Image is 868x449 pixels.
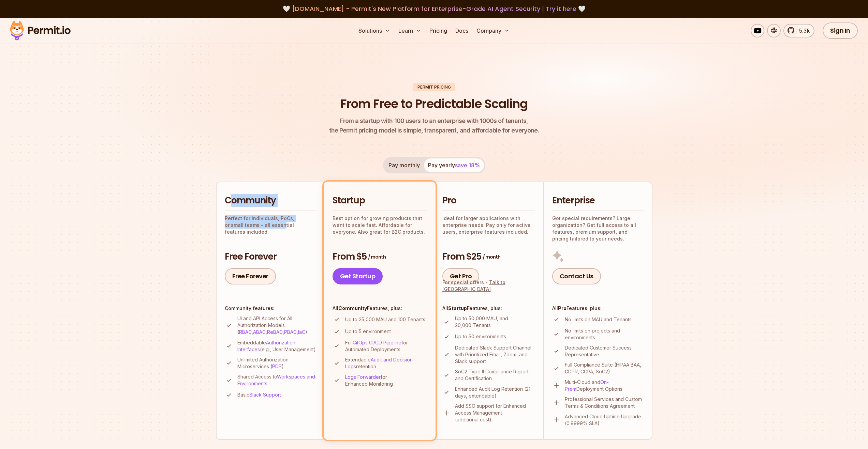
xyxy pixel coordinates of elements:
[455,403,535,423] p: Add SSO support for Enhanced Access Management (additional cost)
[292,4,576,13] span: [DOMAIN_NAME] - Permit's New Platform for Enterprise-Grade AI Agent Security |
[413,83,455,91] div: Permit Pricing
[442,251,535,263] h3: From $25
[455,386,535,399] p: Enhanced Audit Log Retention (21 days, extendable)
[333,305,427,312] h4: All Features, plus:
[552,268,601,284] a: Contact Us
[565,379,644,392] p: Multi-Cloud and Deployment Options
[345,328,391,335] p: Up to 5 environment
[225,251,317,263] h3: Free Forever
[455,315,535,329] p: Up to 50,000 MAU, and 20,000 Tenants
[455,368,535,382] p: SoC2 Type II Compliance Report and Certification
[474,24,512,37] button: Company
[546,4,576,13] a: Try it here
[237,339,317,353] p: Embeddable (e.g., User Management)
[565,361,644,375] p: Full Compliance Suite (HIPAA BAA, GDPR, CCPA, SoC2)
[565,344,644,358] p: Dedicated Customer Success Representative
[552,305,644,312] h4: All Features, plus:
[552,215,644,242] p: Got special requirements? Large organization? Get full access to all features, premium support, a...
[483,253,500,260] span: / month
[333,195,427,207] h2: Startup
[368,253,386,260] span: / month
[448,305,467,311] strong: Startup
[237,356,317,370] p: Unlimited Authorization Microservices ( )
[453,24,471,37] a: Docs
[565,396,644,409] p: Professional Services and Custom Terms & Conditions Agreement
[340,95,528,112] h1: From Free to Predictable Scaling
[225,195,317,207] h2: Community
[239,329,252,335] a: RBAC
[237,315,317,336] p: UI and API Access for All Authorization Models ( , , , , )
[565,413,644,427] p: Advanced Cloud Uptime Upgrade (0.9999% SLA)
[455,333,506,340] p: Up to 50 environments
[333,251,427,263] h3: From $5
[329,116,539,135] p: the Permit pricing model is simple, transparent, and affordable for everyone.
[345,357,413,369] a: Audit and Decision Logs
[442,305,535,312] h4: All Features, plus:
[225,215,317,235] p: Perfect for individuals, PoCs, or small teams - all essential features included.
[253,329,266,335] a: ABAC
[442,215,535,235] p: Ideal for larger applications with enterprise needs. Pay only for active users, enterprise featur...
[7,19,74,42] img: Permit logo
[427,24,450,37] a: Pricing
[225,305,317,312] h4: Community features:
[237,340,295,352] a: Authorization Interfaces
[329,116,539,126] span: From a startup with 100 users to an enterprise with 1000s of tenants,
[565,379,609,392] a: On-Prem
[298,329,305,335] a: IaC
[16,4,852,14] div: 🤍 🤍
[442,268,480,284] a: Get Pro
[384,158,424,172] button: Pay monthly
[345,356,427,370] p: Extendable retention
[558,305,567,311] strong: Pro
[267,329,283,335] a: ReBAC
[396,24,424,37] button: Learn
[225,268,276,284] a: Free Forever
[356,24,393,37] button: Solutions
[272,363,282,369] a: PDP
[333,215,427,235] p: Best option for growing products that want to scale fast. Affordable for everyone. Also great for...
[823,22,858,39] a: Sign In
[345,374,381,380] a: Logs Forwarder
[333,268,383,284] a: Get Startup
[237,391,281,398] p: Basic
[284,329,297,335] a: PBAC
[345,316,425,323] p: Up to 25,000 MAU and 100 Tenants
[783,24,814,37] a: 5.3k
[237,373,317,387] p: Shared Access to
[345,374,427,387] p: for Enhanced Monitoring
[552,195,644,207] h2: Enterprise
[353,340,401,345] a: GitOps CI/CD Pipeline
[795,27,810,35] span: 5.3k
[249,392,281,398] a: Slack Support
[565,316,632,323] p: No limits on MAU and Tenants
[345,339,427,353] p: Full for Automated Deployments
[455,344,535,365] p: Dedicated Slack Support Channel with Prioritized Email, Zoom, and Slack support
[338,305,367,311] strong: Community
[442,195,535,207] h2: Pro
[565,327,644,341] p: No limits on projects and environments
[442,279,535,293] div: For special offers -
